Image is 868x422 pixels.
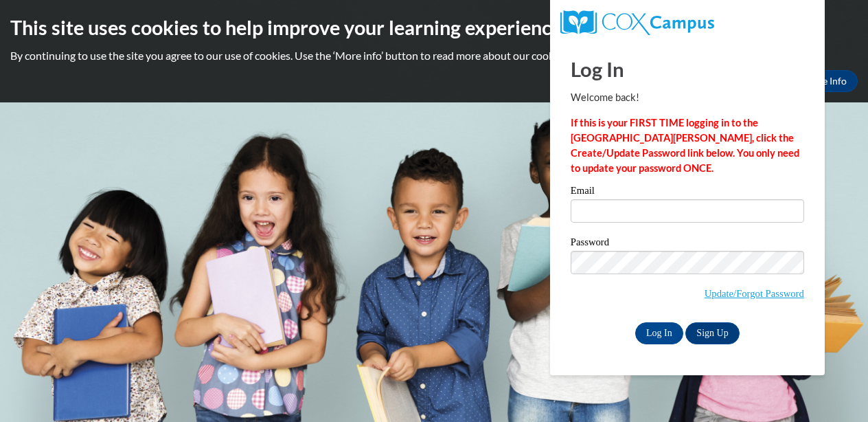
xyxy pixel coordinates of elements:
p: By continuing to use the site you agree to our use of cookies. Use the ‘More info’ button to read... [10,48,858,63]
label: Email [571,186,804,199]
strong: If this is your FIRST TIME logging in to the [GEOGRAPHIC_DATA][PERSON_NAME], click the Create/Upd... [571,117,799,174]
h2: This site uses cookies to help improve your learning experience. [10,14,858,41]
a: Sign Up [685,322,739,344]
label: Password [571,237,804,251]
a: Update/Forgot Password [705,288,804,299]
h1: Log In [571,55,804,83]
p: Welcome back! [571,90,804,105]
img: COX Campus [560,10,714,35]
a: More Info [793,70,858,92]
input: Log In [635,322,683,344]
